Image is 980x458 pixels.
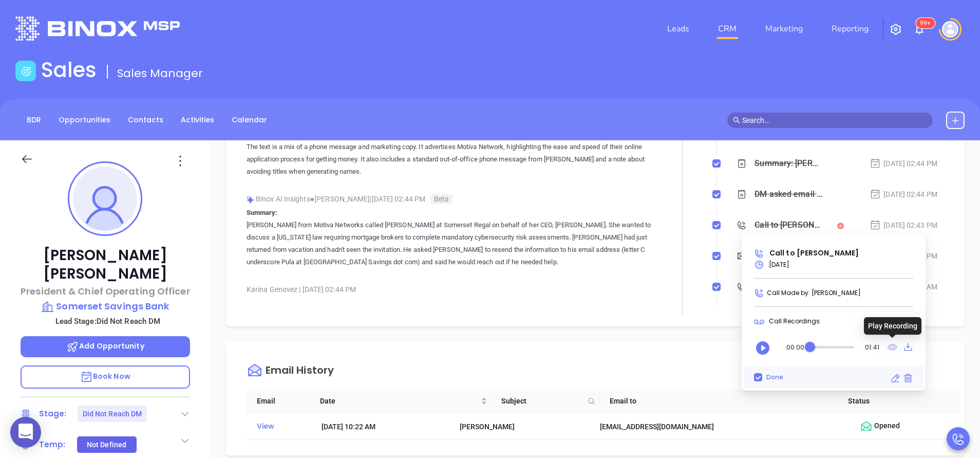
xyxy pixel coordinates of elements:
[827,19,873,39] a: Reporting
[760,332,887,363] div: Audio player
[430,194,453,204] span: Beta
[39,437,66,452] div: Temp:
[21,284,190,298] p: President & Chief Operating Officer
[257,419,307,433] div: View
[266,365,334,379] div: Email History
[752,337,773,358] button: Play
[714,19,741,39] a: CRM
[755,187,822,202] div: DM asked email he is just coming back from vacations
[870,189,937,200] div: [DATE] 02:44 PM
[742,115,927,126] input: Search…
[122,112,169,129] a: Contacts
[769,260,789,269] span: [DATE]
[786,344,804,351] div: 00:00
[247,282,653,297] div: Karina Genovez [DATE] 02:44 PM
[66,341,144,351] span: Add Opportunity
[247,219,653,268] p: [PERSON_NAME] from Motiva Networks called [PERSON_NAME] at Somerset Regal on behalf of her CEO, [...
[767,288,861,297] span: Call Made by: [PERSON_NAME]
[860,420,955,433] div: Opened
[865,344,879,351] div: 01:41
[87,436,126,453] div: Not Defined
[599,389,838,413] th: Email to
[663,19,693,39] a: Leads
[175,112,220,129] a: Activities
[117,65,203,81] span: Sales Manager
[916,18,935,28] sup: 100
[247,209,278,216] b: Summary:
[247,196,254,204] img: svg%3e
[322,421,445,432] div: [DATE] 10:22 AM
[838,389,947,413] th: Status
[39,406,67,422] div: Stage:
[761,19,807,39] a: Marketing
[310,195,315,203] span: ●
[320,395,479,407] span: Date
[247,191,653,207] div: Binox AI Insights [PERSON_NAME] | [DATE] 02:44 PM
[733,117,740,124] span: search
[80,371,130,381] span: Book Now
[73,167,137,231] img: profile-user
[864,317,921,335] div: Play Recording
[600,421,845,432] div: [EMAIL_ADDRESS][DOMAIN_NAME]
[41,58,97,82] h1: Sales
[52,112,117,129] a: Opportunities
[299,285,300,294] span: |
[21,112,47,129] a: BDR
[247,141,653,178] p: The text is a mix of a phone message and marketing copy. It advertises Motiva Network, highlighti...
[890,23,902,35] img: iconSetting
[225,112,273,129] a: Calendar
[247,389,310,413] th: Email
[769,317,821,325] span: Call Recordings:
[460,421,586,432] div: [PERSON_NAME]
[913,23,926,35] img: iconNotification
[26,315,190,328] p: Lead Stage: Did Not Reach DM
[21,299,190,314] a: Somerset Savings Bank
[310,389,491,413] th: Date
[755,217,822,233] div: Call to [PERSON_NAME]
[870,158,937,169] div: [DATE] 02:44 PM
[769,248,859,258] span: Call to [PERSON_NAME]
[501,395,583,407] span: Subject
[15,16,180,41] img: logo
[810,342,854,353] div: Audio progress control
[21,246,190,283] p: [PERSON_NAME] [PERSON_NAME]
[83,406,142,422] div: Did Not Reach DM
[766,373,783,381] span: Done
[755,156,822,171] div: Summary: [PERSON_NAME] from Motiva Networks called [PERSON_NAME] at Somerset Regal on behalf of h...
[942,21,958,38] img: user
[870,219,937,231] div: [DATE] 02:43 PM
